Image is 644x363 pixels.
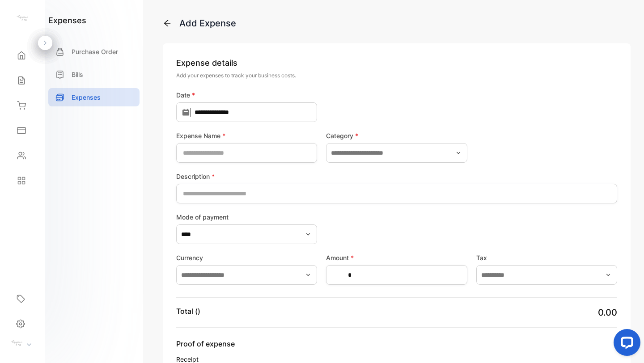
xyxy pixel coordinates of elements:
label: Date [176,90,317,100]
label: Expense Name [176,131,317,140]
p: Bills [72,70,83,79]
a: Bills [48,65,140,84]
label: Currency [176,253,317,262]
p: Expenses [72,93,101,102]
a: Expenses [48,88,140,106]
label: Description [176,172,617,181]
p: Purchase Order [72,47,118,56]
img: profile [10,337,23,350]
p: Expense details [176,57,617,69]
label: Mode of payment [176,212,317,222]
h1: expenses [48,14,86,26]
span: Proof of expense [176,338,617,349]
p: Add your expenses to track your business costs. [176,72,617,80]
iframe: LiveChat chat widget [606,325,644,363]
div: Add Expense [179,17,236,30]
a: Purchase Order [48,42,140,61]
label: Tax [476,253,617,262]
span: 0.00 [598,307,617,318]
label: Category [326,131,467,140]
p: Total () [176,306,200,317]
label: Amount [326,253,467,262]
img: logo [16,12,29,25]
